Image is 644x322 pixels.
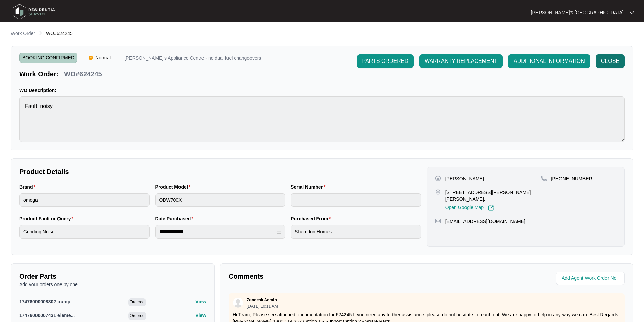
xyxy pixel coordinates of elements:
[155,215,196,222] label: Date Purchased
[435,218,441,224] img: map-pin
[541,175,547,181] img: map-pin
[488,205,494,211] img: Link-External
[425,57,497,65] span: WARRANTY REPLACEMENT
[19,215,76,222] label: Product Fault or Query
[10,2,57,22] img: residentia service logo
[9,30,37,38] a: Work Order
[11,30,35,37] p: Work Order
[514,57,585,65] span: ADDITIONAL INFORMATION
[551,175,594,182] p: [PHONE_NUMBER]
[291,183,328,190] label: Serial Number
[155,193,286,207] input: Product Model
[19,281,206,288] p: Add your orders one by one
[630,11,634,14] img: dropdown arrow
[445,189,541,202] p: [STREET_ADDRESS][PERSON_NAME][PERSON_NAME],
[124,56,261,63] p: [PERSON_NAME]'s Appliance Centre - no dual fuel changeovers
[362,57,408,65] span: PARTS ORDERED
[19,53,77,63] span: BOOKING CONFIRMED
[596,54,625,68] button: CLOSE
[531,9,624,16] p: [PERSON_NAME]'s [GEOGRAPHIC_DATA]
[195,298,206,305] p: View
[229,272,422,281] p: Comments
[445,175,484,182] p: [PERSON_NAME]
[435,189,441,195] img: map-pin
[19,87,625,94] p: WO Description:
[445,205,494,211] a: Open Google Map
[508,54,590,68] button: ADDITIONAL INFORMATION
[19,69,58,79] p: Work Order:
[64,69,102,79] p: WO#624245
[562,274,621,282] input: Add Agent Work Order No.
[445,218,525,225] p: [EMAIL_ADDRESS][DOMAIN_NAME]
[19,193,150,207] input: Brand
[19,167,421,176] p: Product Details
[233,298,243,308] img: user.svg
[128,298,146,306] span: Ordered
[291,215,333,222] label: Purchased From
[291,193,421,207] input: Serial Number
[19,272,206,281] p: Order Parts
[19,299,70,304] span: 17476000008302 pump
[89,56,93,60] img: Vercel Logo
[128,312,146,320] span: Ordered
[46,31,73,36] span: WO#624245
[159,228,276,235] input: Date Purchased
[247,304,278,308] p: [DATE] 10:11 AM
[357,54,414,68] button: PARTS ORDERED
[19,96,625,142] textarea: Fault: noisy
[19,225,150,239] input: Product Fault or Query
[155,183,193,190] label: Product Model
[247,297,277,303] p: Zendesk Admin
[19,183,38,190] label: Brand
[435,175,441,181] img: user-pin
[419,54,503,68] button: WARRANTY REPLACEMENT
[19,313,75,318] span: 17476000007431 eleme...
[601,57,619,65] span: CLOSE
[195,312,206,319] p: View
[291,225,421,239] input: Purchased From
[93,53,113,63] span: Normal
[38,30,43,36] img: chevron-right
